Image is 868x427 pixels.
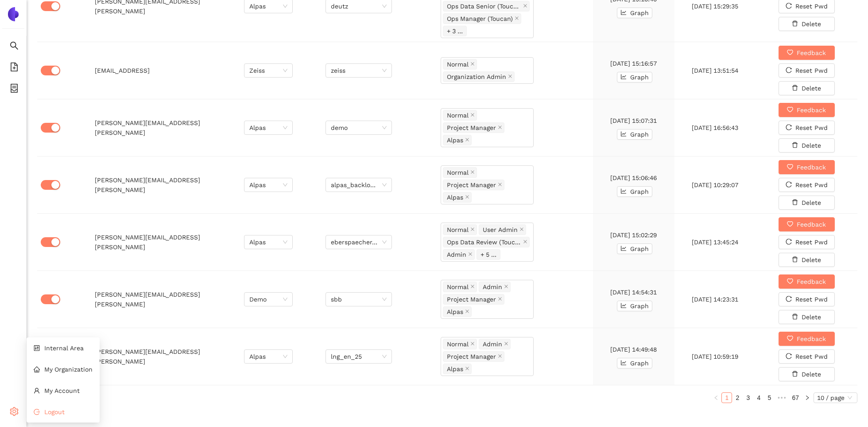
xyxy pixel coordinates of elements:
button: deleteDelete [779,196,835,210]
span: Alpas [443,364,472,374]
span: close [498,354,502,359]
span: Reset Pwd [795,237,828,247]
span: Ops Data Review (Toucan) [443,237,530,247]
td: [PERSON_NAME][EMAIL_ADDRESS][PERSON_NAME] [91,271,240,328]
span: close [465,366,469,372]
span: left [713,395,719,400]
span: Reset Pwd [795,123,828,133]
span: reload [786,353,792,360]
span: Graph [630,358,649,368]
span: line-chart [620,131,627,138]
span: Alpas [443,306,472,317]
button: reloadReset Pwd [779,292,835,306]
td: [PERSON_NAME][EMAIL_ADDRESS][PERSON_NAME] [91,157,240,214]
span: Alpas [447,192,463,202]
span: My Organization [44,366,93,373]
span: Delete [802,83,821,93]
span: Normal [443,110,477,121]
span: close [515,16,519,21]
span: Graph [630,301,649,311]
span: file-add [10,59,19,77]
span: Alpas [249,178,287,192]
span: close [470,227,475,232]
li: 4 [753,392,764,403]
td: [DATE] 13:51:54 [674,42,756,99]
span: Delete [802,141,821,150]
a: 1 [722,393,732,403]
span: alpas_backlog_webasto [331,178,387,192]
span: delete [792,20,798,27]
span: Alpas [447,364,463,374]
span: line-chart [620,74,627,81]
span: Zeiss [249,64,287,77]
button: deleteDelete [779,81,835,95]
span: Reset Pwd [795,66,828,75]
span: Alpas [249,350,287,363]
button: left [711,392,721,403]
span: Project Manager [443,122,504,133]
span: reload [786,3,792,10]
span: heart [787,278,793,285]
td: [DATE] 10:59:19 [674,328,756,385]
span: line-chart [620,188,627,195]
span: Project Manager [447,123,496,133]
span: Graph [630,187,649,196]
span: Organization Admin [447,72,506,82]
span: close [470,62,475,67]
span: close [498,125,502,130]
span: close [470,113,475,118]
span: heart [787,221,793,228]
span: close [504,341,508,347]
span: close [465,309,469,314]
span: close [498,182,502,188]
td: [DATE] 16:56:43 [674,99,756,157]
span: Normal [447,339,469,349]
span: Reset Pwd [795,1,828,11]
span: zeiss [331,64,387,77]
span: Normal [447,282,469,292]
span: Normal [447,225,469,235]
span: lng_en_25 [331,350,387,363]
span: Normal [443,339,477,349]
span: Ops Manager (Toucan) [447,14,513,24]
td: [PERSON_NAME][EMAIL_ADDRESS][PERSON_NAME] [91,328,240,385]
button: heartFeedback [779,217,835,231]
span: Admin [479,339,511,349]
span: Internal Area [44,345,84,352]
li: 1 [721,392,732,403]
span: Admin [443,249,475,260]
span: heart [787,164,793,171]
li: Previous Page [711,392,721,403]
span: Normal [447,59,469,69]
li: 67 [789,392,802,403]
span: Delete [802,369,821,379]
span: close [508,74,512,79]
button: reloadReset Pwd [779,349,835,364]
span: logout [34,409,40,415]
span: heart [787,106,793,114]
span: Project Manager [447,352,496,361]
span: Project Manager [443,294,504,305]
span: Project Manager [447,294,496,304]
button: line-chartGraph [617,358,652,368]
span: Logout [44,408,65,415]
div: [DATE] 15:07:31 [597,116,671,125]
span: Admin [447,250,466,259]
span: delete [792,313,798,321]
span: line-chart [620,360,627,367]
span: search [10,38,19,56]
span: Normal [443,224,477,235]
button: right [802,392,813,403]
span: Ops Data Senior (Toucan) [447,1,521,11]
span: close [465,137,469,143]
span: close [465,195,469,200]
span: Delete [802,198,821,208]
span: Project Manager [447,180,496,190]
span: Alpas [443,192,472,203]
span: container [10,81,19,98]
span: close [523,239,527,245]
span: close [523,4,527,9]
button: heartFeedback [779,332,835,346]
span: Normal [447,110,469,120]
span: user [34,388,40,394]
